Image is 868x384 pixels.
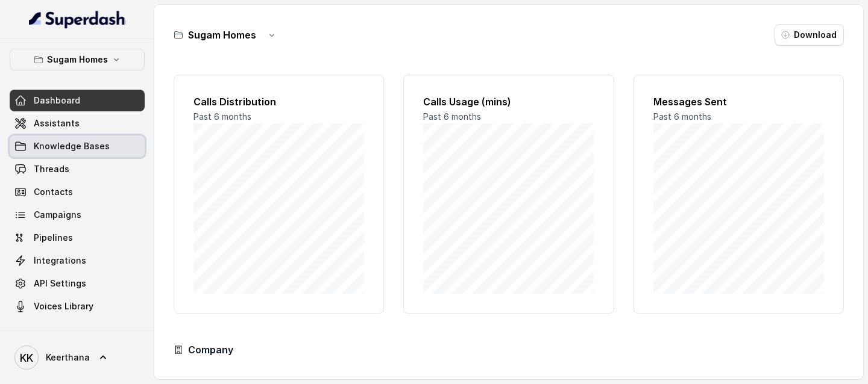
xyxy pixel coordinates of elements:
[423,111,481,122] span: Past 6 months
[10,90,145,111] a: Dashboard
[20,351,33,364] text: KK
[34,255,86,267] span: Integrations
[29,10,126,29] img: light.svg
[423,94,594,109] h2: Calls Usage (mins)
[10,135,145,157] a: Knowledge Bases
[34,232,73,244] span: Pipelines
[34,300,93,312] span: Voices Library
[653,111,711,122] span: Past 6 months
[46,351,90,364] span: Keerthana
[34,277,86,290] span: API Settings
[34,94,80,107] span: Dashboard
[47,52,108,67] p: Sugam Homes
[10,49,145,70] button: Sugam Homes
[653,94,824,109] h2: Messages Sent
[10,250,145,271] a: Integrations
[34,186,73,198] span: Contacts
[10,296,145,317] a: Voices Library
[775,24,844,46] button: Download
[34,117,80,129] span: Assistants
[10,273,145,294] a: API Settings
[34,209,81,221] span: Campaigns
[10,158,145,180] a: Threads
[188,28,256,42] h3: Sugam Homes
[10,181,145,203] a: Contacts
[34,140,110,152] span: Knowledge Bases
[34,163,69,175] span: Threads
[10,227,145,249] a: Pipelines
[10,204,145,226] a: Campaigns
[10,341,145,374] a: Keerthana
[193,94,364,109] h2: Calls Distribution
[193,111,251,122] span: Past 6 months
[10,113,145,134] a: Assistants
[188,342,233,357] h3: Company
